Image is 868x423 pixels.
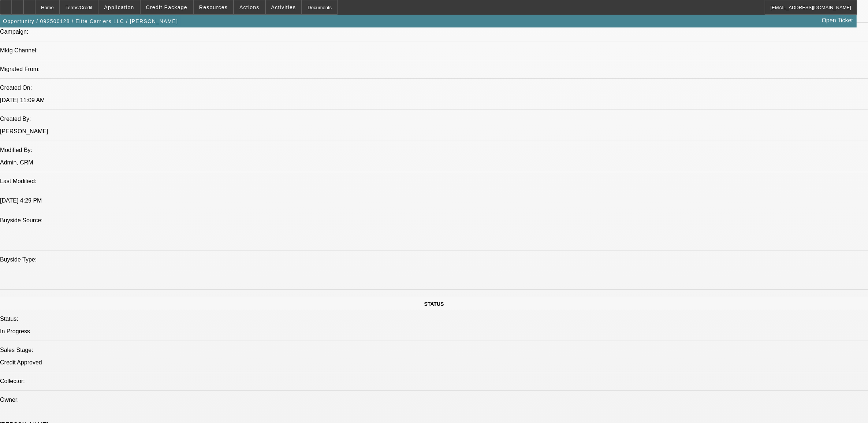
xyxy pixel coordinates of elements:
a: Open Ticket [819,14,856,27]
span: Resources [199,4,228,10]
span: STATUS [424,301,444,307]
button: Actions [234,0,265,14]
button: Credit Package [141,0,193,14]
button: Application [98,0,139,14]
span: Opportunity / 092500128 / Elite Carriers LLC / [PERSON_NAME] [3,18,178,24]
span: Credit Package [146,4,187,10]
button: Activities [266,0,302,14]
span: Actions [239,4,260,10]
span: Activities [271,4,296,10]
button: Resources [194,0,233,14]
span: Application [104,4,134,10]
